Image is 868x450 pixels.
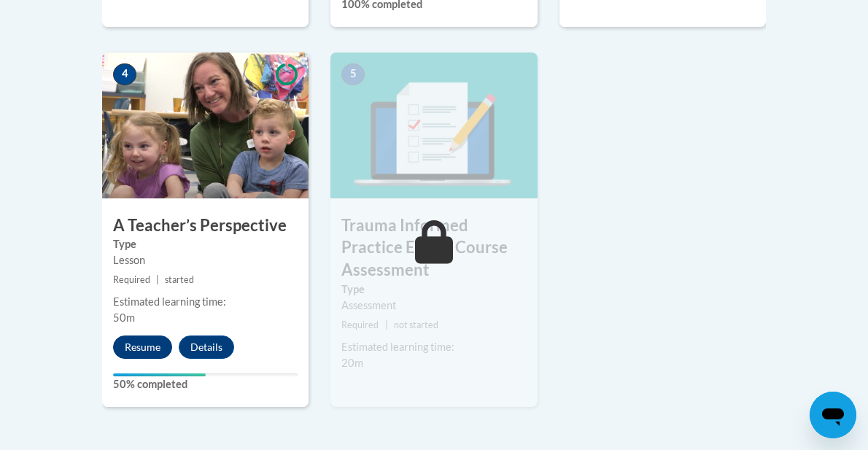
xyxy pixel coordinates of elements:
[341,282,526,298] label: Type
[341,63,365,85] span: 5
[156,274,159,285] span: |
[810,392,856,438] iframe: Button to launch messaging window
[102,53,309,198] img: Course Image
[165,274,194,285] span: started
[102,214,309,237] h3: A Teacher’s Perspective
[341,357,363,369] span: 20m
[113,274,150,285] span: Required
[330,214,537,282] h3: Trauma Informed Practice End of Course Assessment
[341,339,526,355] div: Estimated learning time:
[113,252,298,268] div: Lesson
[341,319,379,330] span: Required
[179,335,234,359] button: Details
[113,63,136,85] span: 4
[113,294,298,310] div: Estimated learning time:
[113,335,172,359] button: Resume
[113,311,135,324] span: 50m
[113,373,206,376] div: Your progress
[113,236,298,252] label: Type
[394,319,438,330] span: not started
[113,376,298,392] label: 50% completed
[341,298,526,314] div: Assessment
[385,319,388,330] span: |
[330,53,537,198] img: Course Image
